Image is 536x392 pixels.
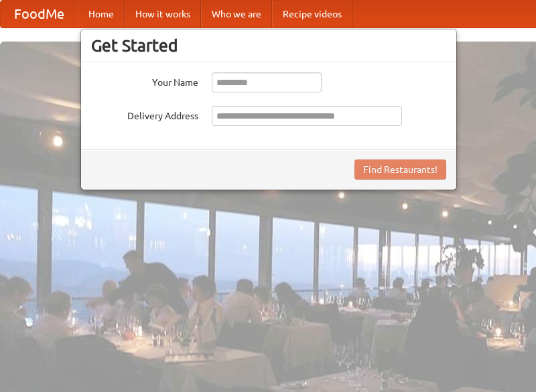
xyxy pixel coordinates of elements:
h3: Get Started [91,36,446,56]
label: Delivery Address [91,106,198,123]
label: Your Name [91,72,198,89]
a: Who we are [201,1,272,27]
a: Home [78,1,125,27]
button: Find Restaurants! [354,159,446,180]
a: How it works [125,1,201,27]
a: Recipe videos [272,1,352,27]
a: FoodMe [1,1,78,27]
